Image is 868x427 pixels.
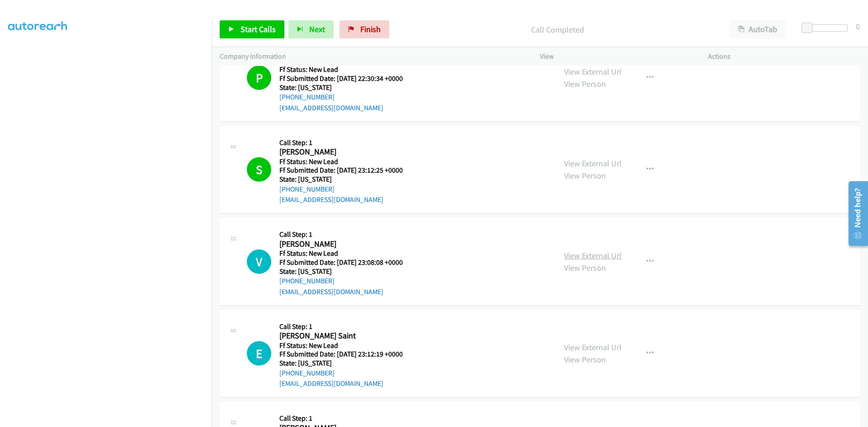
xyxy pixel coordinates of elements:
a: View Person [564,170,606,181]
a: [EMAIL_ADDRESS][DOMAIN_NAME] [279,195,383,204]
h5: Call Step: 1 [279,414,403,423]
h5: Ff Submitted Date: [DATE] 22:30:34 +0000 [279,74,403,83]
iframe: Resource Center [842,178,868,249]
a: [EMAIL_ADDRESS][DOMAIN_NAME] [279,287,383,296]
a: [EMAIL_ADDRESS][DOMAIN_NAME] [279,103,383,112]
a: View Person [564,354,606,365]
h2: [PERSON_NAME] [279,147,403,157]
a: [EMAIL_ADDRESS][DOMAIN_NAME] [279,379,383,388]
a: Finish [340,20,389,38]
h5: Call Step: 1 [279,138,403,147]
h5: Ff Status: New Lead [279,65,403,74]
h5: State: [US_STATE] [279,83,403,92]
h2: [PERSON_NAME] Saint [279,331,403,341]
a: View Person [564,79,606,89]
h5: State: [US_STATE] [279,267,403,276]
p: Call Completed [401,23,713,36]
a: [PHONE_NUMBER] [279,93,335,101]
p: Actions [708,51,860,62]
h2: [PERSON_NAME] [279,239,403,249]
h1: S [247,157,271,182]
span: Start Calls [241,24,276,34]
span: Next [309,24,325,34]
h1: V [247,249,271,274]
div: The call is yet to be attempted [247,341,271,366]
div: 0 [856,20,860,33]
h5: Ff Submitted Date: [DATE] 23:12:25 +0000 [279,166,403,175]
a: View External Url [564,158,622,169]
div: The call is yet to be attempted [247,249,271,274]
a: [PHONE_NUMBER] [279,369,335,377]
span: Finish [360,24,381,34]
h1: P [247,66,271,90]
h5: Ff Status: New Lead [279,341,403,350]
h5: Ff Submitted Date: [DATE] 23:08:08 +0000 [279,258,403,267]
div: Delay between calls (in seconds) [806,24,848,32]
h5: Ff Status: New Lead [279,249,403,258]
p: View [540,51,692,62]
a: View External Url [564,342,622,352]
a: View Person [564,263,606,273]
a: [PHONE_NUMBER] [279,277,335,285]
p: Company Information [220,51,524,62]
h5: Call Step: 1 [279,322,403,331]
button: AutoTab [730,20,786,38]
a: View External Url [564,250,622,261]
h5: State: [US_STATE] [279,359,403,368]
a: View External Url [564,66,622,77]
h5: State: [US_STATE] [279,175,403,184]
a: [PHONE_NUMBER] [279,185,335,193]
a: Start Calls [220,20,284,38]
h5: Call Step: 1 [279,230,403,239]
h5: Ff Status: New Lead [279,157,403,166]
button: Next [288,20,334,38]
h1: E [247,341,271,366]
h5: Ff Submitted Date: [DATE] 23:12:19 +0000 [279,350,403,359]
